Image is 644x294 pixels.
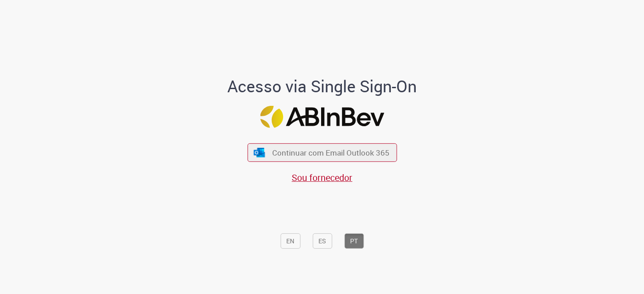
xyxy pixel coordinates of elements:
button: ES [312,233,332,249]
button: ícone Azure/Microsoft 360 Continuar com Email Outlook 365 [247,143,397,162]
a: Sou fornecedor [292,171,352,184]
h1: Acesso via Single Sign-On [197,77,448,95]
img: Logo ABInBev [260,106,384,128]
img: ícone Azure/Microsoft 360 [253,148,266,157]
button: EN [280,233,300,249]
button: PT [344,233,364,249]
span: Continuar com Email Outlook 365 [272,147,389,158]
